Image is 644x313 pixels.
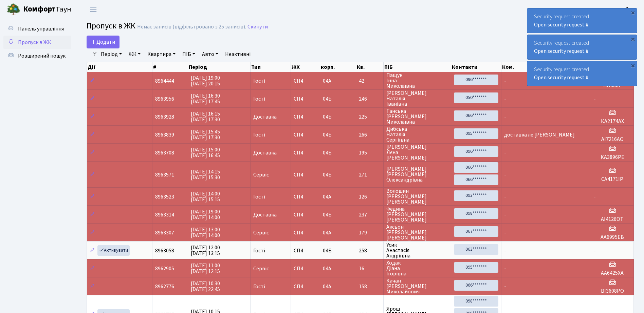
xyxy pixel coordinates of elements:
span: 258 [359,248,381,253]
span: СП4 [294,194,317,200]
span: Сервіс [253,230,269,235]
span: 8963956 [155,95,174,103]
span: 225 [359,114,381,120]
span: - [594,193,596,201]
h5: АІ7216АО [594,136,631,143]
span: [DATE] 16:30 [DATE] 17:45 [191,92,220,105]
span: - [504,171,506,179]
span: - [504,193,506,201]
div: Немає записів (відфільтровано з 25 записів). [137,24,246,30]
span: [DATE] 10:30 [DATE] 22:45 [191,280,220,293]
div: × [629,62,636,69]
a: Авто [199,48,221,60]
span: 126 [359,194,381,200]
span: - [504,247,506,254]
a: Квартира [145,48,178,60]
span: СП4 [294,172,317,178]
span: [DATE] 14:00 [DATE] 15:15 [191,190,220,203]
span: Танська [PERSON_NAME] Миколаївна [386,108,448,125]
span: [DATE] 16:15 [DATE] 17:30 [191,110,220,123]
h5: КА3896РЕ [594,154,631,161]
span: - [504,95,506,103]
span: Таун [23,4,71,15]
span: 04А [323,229,331,236]
span: - [504,211,506,218]
th: Ком. [501,62,591,72]
span: 04А [323,77,331,85]
th: корп. [320,62,356,72]
span: 8963708 [155,149,174,156]
span: 8964444 [155,77,174,85]
span: 8963307 [155,229,174,236]
span: 04Б [323,95,332,103]
h5: AI4126OT [594,216,631,223]
span: [PERSON_NAME] Наталія Іванівна [386,90,448,107]
div: Security request created [527,8,637,33]
h5: КА2174АХ [594,118,631,125]
span: 8963058 [155,247,174,254]
th: Контакти [451,62,501,72]
span: 04Б [323,131,332,139]
a: Додати [87,36,119,48]
span: Волошин [PERSON_NAME] [PERSON_NAME] [386,188,448,205]
span: 04Б [323,149,332,156]
span: Качан [PERSON_NAME] Миколайович [386,278,448,294]
span: СП4 [294,230,317,235]
span: СП4 [294,212,317,217]
span: 04Б [323,211,332,218]
th: Тип [251,62,291,72]
span: Дибська Наталія Сергіївна [386,126,448,143]
a: Скинути [247,24,268,30]
span: 158 [359,284,381,289]
div: Security request created [527,35,637,59]
a: Open security request # [534,21,589,28]
span: - [594,247,596,254]
th: Дії [87,62,152,72]
span: - [504,283,506,290]
span: [DATE] 19:00 [DATE] 14:00 [191,208,220,221]
span: 04А [323,193,331,201]
span: Гості [253,248,265,253]
span: 04А [323,265,331,272]
span: 237 [359,212,381,217]
span: Доставка [253,212,277,217]
span: 42 [359,78,381,84]
span: Пропуск в ЖК [87,20,135,32]
th: Кв. [356,62,384,72]
th: # [152,62,188,72]
a: Активувати [97,245,130,256]
span: 246 [359,96,381,102]
span: [DATE] 14:15 [DATE] 15:30 [191,168,220,181]
span: - [504,229,506,236]
span: - [594,95,596,103]
span: СП4 [294,132,317,138]
a: Період [98,48,125,60]
span: [DATE] 19:00 [DATE] 20:15 [191,74,220,87]
span: Гості [253,78,265,84]
span: 195 [359,150,381,155]
span: Сервіс [253,172,269,178]
th: ПІБ [384,62,451,72]
h5: АА6995ЕВ [594,234,631,241]
span: Гості [253,96,265,102]
span: 8963523 [155,193,174,201]
span: СП4 [294,114,317,120]
span: [DATE] 15:45 [DATE] 17:30 [191,128,220,141]
span: [DATE] 15:00 [DATE] 16:45 [191,146,220,159]
span: 8962776 [155,283,174,290]
a: Панель управління [3,22,71,36]
a: ПІБ [180,48,198,60]
img: logo.png [7,3,20,16]
span: - [504,265,506,272]
span: [PERSON_NAME] [PERSON_NAME] Олександрівна [386,166,448,183]
span: СП4 [294,284,317,289]
h5: АН8382 [594,82,631,89]
span: СП4 [294,248,317,253]
span: [DATE] 11:00 [DATE] 12:15 [191,262,220,275]
span: Федина [PERSON_NAME] [PERSON_NAME] [386,206,448,223]
span: 266 [359,132,381,138]
span: Гості [253,284,265,289]
span: Панель управління [18,25,64,33]
th: Період [188,62,251,72]
span: Аксьон [PERSON_NAME] [PERSON_NAME] [386,224,448,241]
